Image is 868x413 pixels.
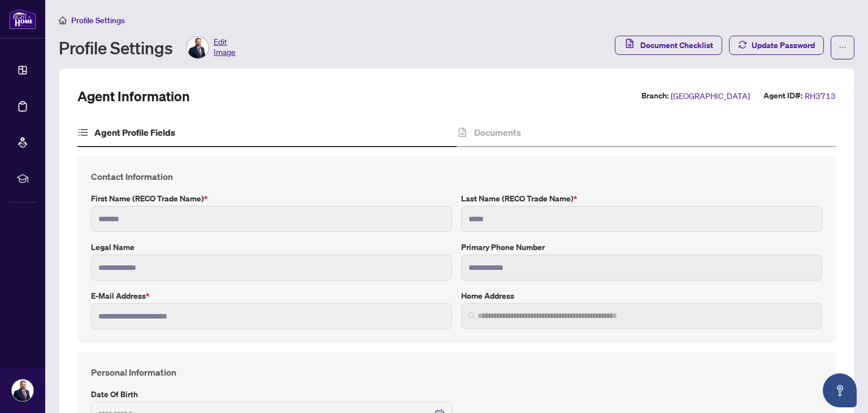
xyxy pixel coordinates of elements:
[94,126,175,139] h4: Agent Profile Fields
[91,290,452,302] label: E-mail Address
[763,89,802,102] label: Agent ID#:
[71,15,125,25] span: Profile Settings
[805,89,836,102] span: RH3713
[671,89,750,102] span: [GEOGRAPHIC_DATA]
[615,36,722,55] button: Document Checklist
[461,192,822,205] label: Last Name (RECO Trade Name)
[91,365,822,379] h4: Personal Information
[91,192,452,205] label: First Name (RECO Trade Name)
[77,87,190,105] h2: Agent Information
[12,380,33,401] img: Profile Icon
[823,373,857,407] button: Open asap
[59,16,67,24] span: home
[91,170,822,183] h4: Contact Information
[729,36,824,55] button: Update Password
[9,8,36,29] img: logo
[59,36,236,59] div: Profile Settings
[474,126,521,139] h4: Documents
[461,241,822,253] label: Primary Phone Number
[641,89,669,102] label: Branch:
[91,241,452,253] label: Legal Name
[468,312,475,319] img: search_icon
[839,44,847,51] span: ellipsis
[461,290,822,302] label: Home Address
[214,36,236,59] span: Edit Image
[91,388,452,401] label: Date of Birth
[752,36,815,54] span: Update Password
[640,36,713,54] span: Document Checklist
[187,37,209,58] img: Profile Icon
